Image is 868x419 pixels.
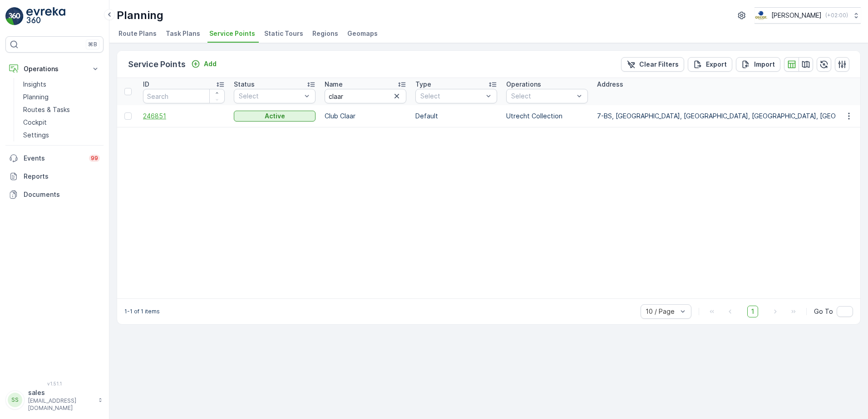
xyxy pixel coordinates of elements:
p: Routes & Tasks [23,105,70,114]
span: Regions [312,29,338,38]
button: Active [234,111,316,122]
a: Events99 [5,149,104,167]
p: Events [24,154,84,163]
button: Import [736,57,780,72]
p: Club Claar [325,112,406,121]
p: Service Points [128,58,186,71]
img: logo_light-DOdMpM7g.png [26,7,65,25]
a: Insights [20,78,104,91]
button: Clear Filters [621,57,684,72]
p: 1-1 of 1 items [124,308,160,315]
span: 1 [747,306,758,317]
p: Operations [24,64,85,73]
span: Static Tours [264,29,303,38]
p: Type [415,80,431,89]
span: Go To [814,307,833,316]
p: Status [234,80,255,89]
a: Reports [5,167,104,185]
a: Planning [20,91,104,103]
p: Documents [24,190,100,199]
p: sales [28,388,94,397]
p: Cockpit [23,118,47,127]
p: Insights [23,80,46,89]
p: Select [420,92,483,101]
p: Clear Filters [639,60,679,69]
p: Default [415,112,497,121]
span: v 1.51.1 [5,381,104,386]
p: Active [265,112,285,121]
p: ⌘B [88,41,97,48]
p: Reports [24,172,100,181]
p: ID [143,80,149,89]
input: Search [325,89,406,103]
input: Search [143,89,225,103]
p: Operations [506,80,541,89]
p: Select [239,92,301,101]
p: Utrecht Collection [506,112,588,121]
p: Add [204,59,217,68]
button: Add [187,58,220,69]
button: Operations [5,60,104,78]
img: basis-logo_rgb2x.png [755,10,768,20]
p: [EMAIL_ADDRESS][DOMAIN_NAME] [28,397,94,412]
div: SS [8,393,22,407]
a: Cockpit [20,116,104,129]
a: 246851 [143,112,225,121]
button: [PERSON_NAME](+02:00) [755,7,861,24]
p: Export [706,60,727,69]
span: Service Points [209,29,255,38]
p: [PERSON_NAME] [771,11,822,20]
a: Documents [5,185,104,204]
p: Address [597,80,623,89]
span: Task Plans [166,29,200,38]
p: Import [754,60,775,69]
p: Planning [23,93,49,102]
p: Select [511,92,574,101]
div: Toggle Row Selected [124,112,132,120]
a: Settings [20,129,104,141]
span: Geomaps [347,29,378,38]
button: SSsales[EMAIL_ADDRESS][DOMAIN_NAME] [5,388,104,412]
span: Route Plans [118,29,157,38]
p: Name [325,80,343,89]
p: ( +02:00 ) [825,12,848,19]
p: Settings [23,131,49,140]
img: logo [5,7,24,25]
a: Routes & Tasks [20,103,104,116]
p: Planning [117,8,163,23]
button: Export [688,57,732,72]
p: 99 [91,155,98,162]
